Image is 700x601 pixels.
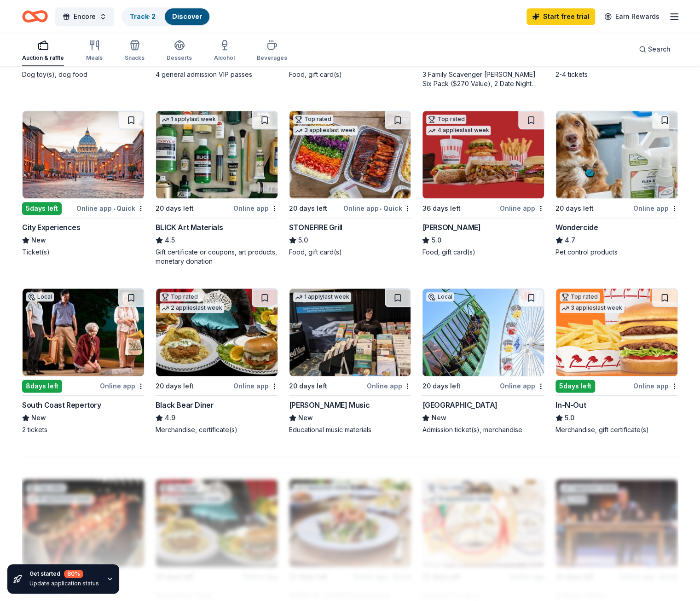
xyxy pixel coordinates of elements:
[165,412,175,423] span: 4.9
[172,12,202,20] a: Discover
[167,36,192,66] button: Desserts
[289,425,411,434] div: Educational music materials
[22,54,64,62] div: Auction & raffle
[22,6,48,27] a: Home
[422,248,544,257] div: Food, gift card(s)
[55,7,114,26] button: Encore
[648,44,671,55] span: Search
[125,36,145,66] button: Snacks
[293,292,351,302] div: 1 apply last week
[160,292,200,301] div: Top rated
[422,203,460,214] div: 36 days left
[22,248,145,257] div: Ticket(s)
[22,399,101,410] div: South Coast Repertory
[555,70,678,79] div: 2-4 tickets
[555,425,678,434] div: Merchandise, gift certificate(s)
[156,381,194,392] div: 20 days left
[257,36,287,66] button: Beverages
[289,203,327,214] div: 20 days left
[599,8,665,25] a: Earn Rewards
[343,202,411,214] div: Online app Quick
[431,235,441,246] span: 5.0
[22,380,62,393] div: 8 days left
[556,111,677,198] img: Image for Wondercide
[74,11,96,22] span: Encore
[289,381,327,392] div: 20 days left
[214,36,235,66] button: Alcohol
[156,399,214,410] div: Black Bear Diner
[289,70,411,79] div: Food, gift card(s)
[160,303,224,313] div: 2 applies last week
[431,412,446,423] span: New
[422,222,480,233] div: [PERSON_NAME]
[500,202,544,214] div: Online app
[156,425,278,434] div: Merchandise, certificate(s)
[156,288,278,434] a: Image for Black Bear DinerTop rated2 applieslast week20 days leftOnline appBlack Bear Diner4.9Mer...
[556,289,677,376] img: Image for In-N-Out
[289,248,411,257] div: Food, gift card(s)
[422,110,544,257] a: Image for Portillo'sTop rated4 applieslast week36 days leftOnline app[PERSON_NAME]5.0Food, gift c...
[555,399,586,410] div: In-N-Out
[22,70,145,79] div: Dog toy(s), dog food
[156,70,278,79] div: 4 general admission VIP passes
[121,7,210,26] button: Track· 2Discover
[130,12,156,20] a: Track· 2
[426,126,491,135] div: 4 applies last week
[289,111,411,198] img: Image for STONEFIRE Grill
[555,222,598,233] div: Wondercide
[298,235,308,246] span: 5.0
[31,412,46,423] span: New
[100,380,145,392] div: Online app
[526,8,595,25] a: Start free trial
[555,248,678,257] div: Pet control products
[113,205,115,212] span: •
[160,115,218,124] div: 1 apply last week
[214,54,235,62] div: Alcohol
[293,115,333,124] div: Top rated
[560,303,624,313] div: 3 applies last week
[23,289,144,376] img: Image for South Coast Repertory
[22,202,62,215] div: 5 days left
[156,111,278,198] img: Image for BLICK Art Materials
[156,222,223,233] div: BLICK Art Materials
[22,425,145,434] div: 2 tickets
[422,289,544,376] img: Image for Pacific Park
[289,110,411,257] a: Image for STONEFIRE GrillTop rated3 applieslast week20 days leftOnline app•QuickSTONEFIRE Grill5....
[156,289,278,376] img: Image for Black Bear Diner
[22,110,145,257] a: Image for City Experiences5days leftOnline app•QuickCity ExperiencesNewTicket(s)
[289,289,411,376] img: Image for Alfred Music
[555,203,594,214] div: 20 days left
[76,202,145,214] div: Online app Quick
[426,115,466,124] div: Top rated
[156,203,194,214] div: 20 days left
[422,70,544,88] div: 3 Family Scavenger [PERSON_NAME] Six Pack ($270 Value), 2 Date Night Scavenger [PERSON_NAME] Two ...
[257,54,287,62] div: Beverages
[422,381,460,392] div: 20 days left
[380,205,382,212] span: •
[422,288,544,434] a: Image for Pacific ParkLocal20 days leftOnline app[GEOGRAPHIC_DATA]NewAdmission ticket(s), merchan...
[289,288,411,434] a: Image for Alfred Music1 applylast week20 days leftOnline app[PERSON_NAME] MusicNewEducational mus...
[500,380,544,392] div: Online app
[167,54,192,62] div: Desserts
[125,54,145,62] div: Snacks
[29,580,99,587] div: Update application status
[565,412,574,423] span: 5.0
[29,570,99,578] div: Get started
[565,235,575,246] span: 4.7
[23,111,144,198] img: Image for City Experiences
[560,292,600,301] div: Top rated
[422,425,544,434] div: Admission ticket(s), merchandise
[298,412,313,423] span: New
[289,222,342,233] div: STONEFIRE Grill
[422,399,497,410] div: [GEOGRAPHIC_DATA]
[555,288,678,434] a: Image for In-N-OutTop rated3 applieslast week5days leftOnline appIn-N-Out5.0Merchandise, gift cer...
[22,36,64,66] button: Auction & raffle
[555,380,595,393] div: 5 days left
[156,248,278,266] div: Gift certificate or coupons, art products, monetary donation
[31,235,46,246] span: New
[422,111,544,198] img: Image for Portillo's
[233,202,278,214] div: Online app
[366,380,411,392] div: Online app
[633,202,678,214] div: Online app
[633,380,678,392] div: Online app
